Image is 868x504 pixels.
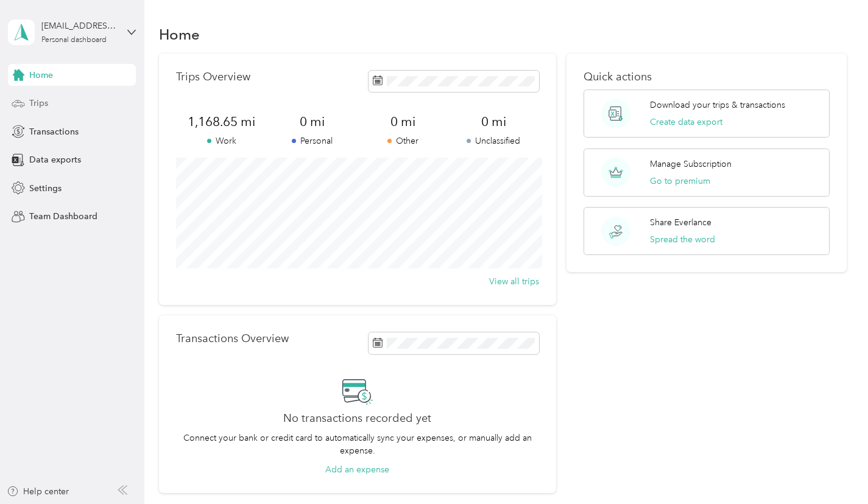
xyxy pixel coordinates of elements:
button: Help center [7,485,69,498]
p: Quick actions [584,71,830,83]
span: Trips [29,97,48,110]
p: Unclassified [448,135,539,147]
p: Connect your bank or credit card to automatically sync your expenses, or manually add an expense. [176,432,538,457]
span: Transactions [29,125,79,138]
button: View all trips [489,275,539,288]
p: Manage Subscription [650,158,732,170]
p: Share Everlance [650,216,711,229]
span: Team Dashboard [29,210,97,223]
span: 1,168.65 mi [176,113,267,130]
span: Settings [29,182,62,195]
span: Home [29,69,53,82]
span: Data exports [29,153,81,166]
button: Go to premium [650,175,710,187]
button: Spread the word [650,233,715,246]
span: 0 mi [358,113,448,130]
div: [EMAIL_ADDRESS][DOMAIN_NAME] [41,19,118,32]
button: Create data export [650,116,722,128]
span: 0 mi [448,113,539,130]
iframe: Everlance-gr Chat Button Frame [800,436,868,504]
button: Add an expense [325,463,389,476]
p: Personal [267,135,358,147]
p: Transactions Overview [176,332,289,345]
span: 0 mi [267,113,358,130]
p: Work [176,135,267,147]
h2: No transactions recorded yet [283,412,431,425]
p: Other [358,135,448,147]
p: Download your trips & transactions [650,99,785,111]
h1: Home [159,28,200,41]
div: Personal dashboard [41,37,107,44]
p: Trips Overview [176,71,250,83]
